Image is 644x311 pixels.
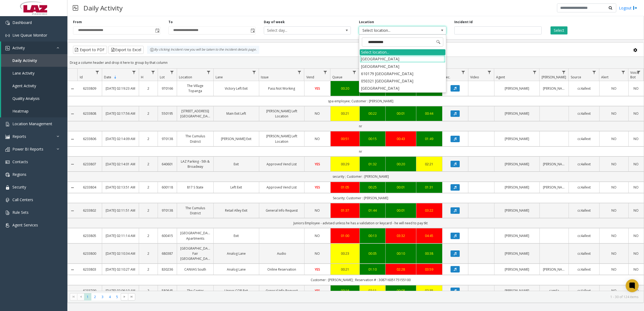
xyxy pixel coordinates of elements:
a: 01:05 [334,185,356,190]
a: 00:13 [363,233,382,238]
img: 'icon' [5,122,10,126]
li: [GEOGRAPHIC_DATA] [360,63,445,70]
span: NO [315,251,320,256]
div: 00:21 [334,111,356,116]
a: [PERSON_NAME] [498,185,536,190]
a: 01:00 [334,233,356,238]
a: Retail Alley Exit [217,208,255,213]
a: 00:43 [389,136,413,141]
a: 2 [142,208,155,213]
a: Victory Left Exit [217,86,255,91]
a: [PERSON_NAME] [498,136,536,141]
a: NO [308,233,327,238]
a: [STREET_ADDRESS][GEOGRAPHIC_DATA] [180,109,210,119]
a: 2 [142,162,155,167]
a: 00:15 [363,136,382,141]
a: 2 [142,267,155,272]
a: 6233807 [81,162,99,167]
div: 02:28 [389,267,413,272]
a: NO [603,208,625,213]
div: 00:10 [389,251,413,256]
div: 01:32 [363,162,382,167]
a: cc4allext [572,251,596,256]
span: Agent Services [12,222,38,228]
a: 01:44 [363,208,382,213]
a: [DATE] 02:11:51 AM [105,208,135,213]
a: 2 [142,185,155,190]
img: 'icon' [5,46,10,50]
a: NO [308,251,327,256]
span: Page 5 [113,293,121,300]
a: 970138 [161,208,174,213]
a: 03:22 [420,208,439,213]
a: 2 [142,288,155,293]
a: Lot Filter Menu [168,69,175,76]
span: NO [315,137,320,141]
img: 'icon' [5,135,10,139]
a: 00:08 [389,288,413,293]
a: NO [632,86,640,91]
span: YES [315,86,320,91]
td: nr [77,146,644,156]
div: 00:05 [363,251,382,256]
button: Export to PDF [73,46,107,54]
a: NO [308,208,327,213]
a: Queue Filter Menu [351,69,358,76]
a: cc4allext [572,86,596,91]
a: 00:16 [334,288,356,293]
a: 680387 [161,251,174,256]
a: Issue Filter Menu [296,69,303,76]
a: 970138 [161,136,174,141]
a: [PERSON_NAME] Left Location [262,109,301,119]
div: 00:38 [420,251,439,256]
label: Incident Id [454,20,473,25]
td: Juniors Employee - advised unless he has a validation or keycard - he will need to pay tkt [77,218,644,228]
a: Collapse Details [68,186,77,190]
img: 'icon' [5,147,10,152]
a: NO [603,136,625,141]
img: infoIcon.svg [150,48,154,52]
label: To [168,20,173,25]
a: [PERSON_NAME] [498,288,536,293]
a: NO [603,111,625,116]
a: Online Reservation [262,267,301,272]
img: 'icon' [5,33,10,38]
a: 640601 [161,162,174,167]
a: 817 S State [180,185,210,190]
a: Alert Filter Menu [620,69,627,76]
div: 01:37 [334,208,356,213]
td: Security; Customer : [PERSON_NAME] [77,193,644,203]
a: [DATE] 02:13:51 AM [105,185,135,190]
a: NO [603,185,625,190]
a: [PERSON_NAME] [543,86,565,91]
div: 00:01 [389,185,413,190]
span: Security [12,184,26,190]
a: CANVAS South [180,267,210,272]
div: 01:10 [363,267,382,272]
a: [DATE] 02:19:23 AM [105,86,135,91]
a: Heatmap [1,105,67,117]
span: YES [315,162,320,166]
a: 6233806 [81,136,99,141]
img: logout [633,5,637,11]
a: 6233805 [81,233,99,238]
span: Rule Sets [12,210,29,215]
a: Agent Filter Menu [531,69,538,76]
a: General Info Request [262,208,301,213]
img: 'icon' [5,160,10,164]
a: Upper COP Exit [217,288,255,293]
span: YES [315,288,320,293]
div: 00:21 [334,267,356,272]
a: NO [603,267,625,272]
a: Pass Not Working [262,86,301,91]
td: Customer : [PERSON_NAME] ; Reservation # : 30871605175155100 [77,275,644,285]
li: [GEOGRAPHIC_DATA] [360,55,445,62]
a: 00:23 [334,251,356,256]
a: camila [543,288,565,293]
div: 00:01 [389,208,413,213]
a: NO [603,251,625,256]
a: Lane Activity [1,67,67,79]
